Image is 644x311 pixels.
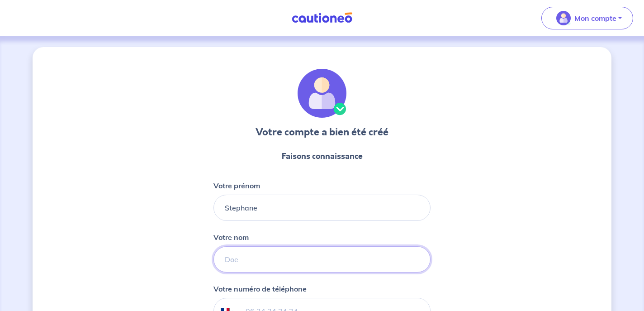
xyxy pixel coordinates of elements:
p: Votre prénom [213,180,260,191]
p: Faisons connaissance [282,150,363,162]
img: illu_account_valid_menu.svg [556,11,571,25]
img: Cautioneo [288,12,356,24]
img: illu_account_valid.svg [298,69,346,118]
input: John [213,195,431,221]
p: Mon compte [574,13,616,24]
p: Votre numéro de téléphone [213,283,307,294]
h3: Votre compte a bien été créé [256,125,388,139]
p: Votre nom [213,232,249,243]
button: illu_account_valid_menu.svgMon compte [541,7,633,29]
input: Doe [213,246,431,273]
